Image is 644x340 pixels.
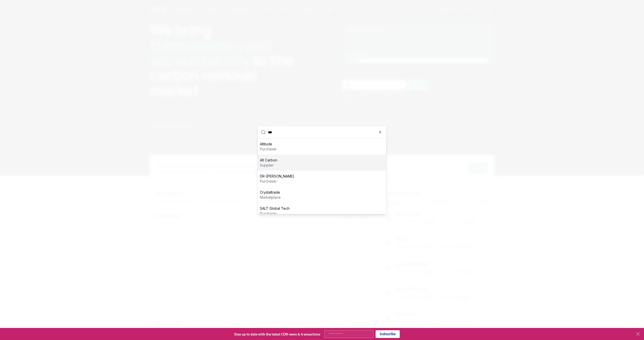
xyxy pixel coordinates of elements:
[260,211,290,216] p: purchaser
[260,142,277,147] p: Altitude
[260,163,277,168] p: supplier
[260,158,277,163] p: Alt Carbon
[260,206,290,211] p: SALT Global Tech
[260,174,294,179] p: DR-[PERSON_NAME]
[260,147,277,152] p: purchaser
[260,190,281,195] p: Crystaltrade
[260,195,281,200] p: marketplace
[260,179,294,184] p: purchaser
